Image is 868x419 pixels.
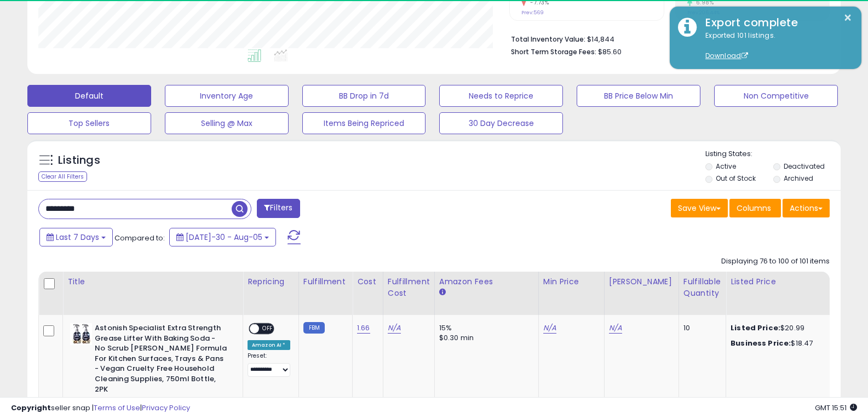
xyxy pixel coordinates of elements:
[731,276,825,288] div: Listed Price
[165,85,289,107] button: Inventory Age
[165,112,289,134] button: Selling @ Max
[784,174,813,183] label: Archived
[303,322,325,334] small: FBM
[683,276,721,299] div: Fulfillable Quantity
[511,32,821,45] li: $14,844
[357,276,378,288] div: Cost
[357,323,370,334] a: 1.66
[439,333,530,343] div: $0.30 min
[783,199,830,217] button: Actions
[439,288,446,297] small: Amazon Fees.
[302,112,426,134] button: Items Being Repriced
[697,31,853,61] div: Exported 101 listings.
[671,199,728,217] button: Save View
[248,276,294,288] div: Repricing
[521,9,544,16] small: Prev: 569
[142,403,190,413] a: Privacy Policy
[94,403,140,413] a: Terms of Use
[737,203,771,214] span: Columns
[11,403,51,413] strong: Copyright
[248,352,290,377] div: Preset:
[39,228,113,246] button: Last 7 Days
[697,15,853,31] div: Export complete
[27,85,151,107] button: Default
[511,35,585,44] b: Total Inventory Value:
[705,149,841,159] p: Listing States:
[38,171,87,182] div: Clear All Filters
[683,323,717,333] div: 10
[731,323,780,333] b: Listed Price:
[843,11,852,25] button: ×
[186,232,262,243] span: [DATE]-30 - Aug-05
[511,47,596,56] b: Short Term Storage Fees:
[598,47,622,57] span: $85.60
[259,324,277,334] span: OFF
[731,338,821,348] div: $18.47
[543,323,556,334] a: N/A
[784,162,825,171] label: Deactivated
[543,276,600,288] div: Min Price
[70,323,92,345] img: 41cf3D7D21L._SL40_.jpg
[815,403,857,413] span: 2025-08-14 15:51 GMT
[248,340,290,350] div: Amazon AI *
[705,51,748,60] a: Download
[729,199,781,217] button: Columns
[58,153,100,168] h5: Listings
[439,112,563,134] button: 30 Day Decrease
[731,338,791,348] b: Business Price:
[95,323,228,397] b: Astonish Specialist Extra Strength Grease Lifter With Baking Soda - No Scrub [PERSON_NAME] Formul...
[716,174,756,183] label: Out of Stock
[67,276,238,288] div: Title
[56,232,99,243] span: Last 7 Days
[721,256,830,267] div: Displaying 76 to 100 of 101 items
[303,276,348,288] div: Fulfillment
[714,85,838,107] button: Non Competitive
[27,112,151,134] button: Top Sellers
[439,85,563,107] button: Needs to Reprice
[302,85,426,107] button: BB Drop in 7d
[439,276,534,288] div: Amazon Fees
[11,403,190,414] div: seller snap | |
[716,162,736,171] label: Active
[577,85,700,107] button: BB Price Below Min
[609,276,674,288] div: [PERSON_NAME]
[114,233,165,243] span: Compared to:
[388,323,401,334] a: N/A
[609,323,622,334] a: N/A
[388,276,430,299] div: Fulfillment Cost
[731,323,821,333] div: $20.99
[169,228,276,246] button: [DATE]-30 - Aug-05
[257,199,300,218] button: Filters
[439,323,530,333] div: 15%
